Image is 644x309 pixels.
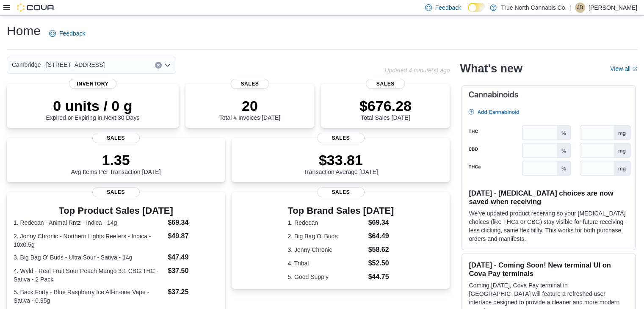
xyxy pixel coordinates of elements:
[14,232,164,249] dt: 2. Jonny Chronic - Northern Lights Reefers - Indica - 10x0.5g
[59,29,85,38] span: Feedback
[368,231,394,241] dd: $64.49
[287,232,365,240] dt: 2. Big Bag O' Buds
[469,261,628,278] h3: [DATE] - Coming Soon! New terminal UI on Cova Pay terminals
[287,218,365,227] dt: 1. Redecan
[46,25,88,42] a: Feedback
[7,22,41,39] h1: Home
[12,60,105,70] span: Cambridge - [STREET_ADDRESS]
[368,218,394,228] dd: $69.34
[71,152,161,175] div: Avg Items Per Transaction [DATE]
[304,152,378,168] p: $33.81
[219,97,280,121] div: Total # Invoices [DATE]
[287,206,394,216] h3: Top Brand Sales [DATE]
[610,65,637,72] a: View allExternal link
[92,133,140,143] span: Sales
[469,209,628,243] p: We've updated product receiving so your [MEDICAL_DATA] choices (like THCa or CBG) stay visible fo...
[14,253,164,262] dt: 3. Big Bag O' Buds - Ultra Sour - Sativa - 14g
[164,62,171,69] button: Open list of options
[366,79,405,89] span: Sales
[368,258,394,268] dd: $52.50
[168,218,218,228] dd: $69.34
[14,267,164,284] dt: 4. Wyld - Real Fruit Sour Peach Mango 3:1 CBG:THC - Sativa - 2 Pack
[632,66,637,72] svg: External link
[168,252,218,262] dd: $47.49
[14,206,218,216] h3: Top Product Sales [DATE]
[501,3,567,13] p: True North Cannabis Co.
[304,152,378,175] div: Transaction Average [DATE]
[359,97,412,121] div: Total Sales [DATE]
[570,3,572,13] p: |
[219,97,280,114] p: 20
[368,272,394,282] dd: $44.75
[577,3,583,13] span: JD
[589,3,637,13] p: [PERSON_NAME]
[92,187,140,197] span: Sales
[435,3,461,12] span: Feedback
[368,245,394,255] dd: $58.62
[468,12,468,12] span: Dark Mode
[287,246,365,254] dt: 3. Jonny Chronic
[46,97,139,114] p: 0 units / 0 g
[69,79,116,89] span: Inventory
[14,218,164,227] dt: 1. Redecan - Animal Rntz - Indica - 14g
[71,152,161,168] p: 1.35
[317,187,365,197] span: Sales
[460,62,522,75] h2: What's new
[14,288,164,305] dt: 5. Back Forty - Blue Raspberry Ice All-in-one Vape - Sativa - 0.95g
[17,3,55,12] img: Cova
[575,3,585,13] div: Jessica Devereux
[155,62,162,69] button: Clear input
[468,3,486,12] input: Dark Mode
[168,266,218,276] dd: $37.50
[46,97,139,121] div: Expired or Expiring in Next 30 Days
[384,67,450,74] p: Updated 4 minute(s) ago
[317,133,365,143] span: Sales
[469,189,628,206] h3: [DATE] - [MEDICAL_DATA] choices are now saved when receiving
[359,97,412,114] p: $676.28
[287,273,365,281] dt: 5. Good Supply
[168,287,218,297] dd: $37.25
[168,231,218,241] dd: $49.87
[287,259,365,268] dt: 4. Tribal
[230,79,269,89] span: Sales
